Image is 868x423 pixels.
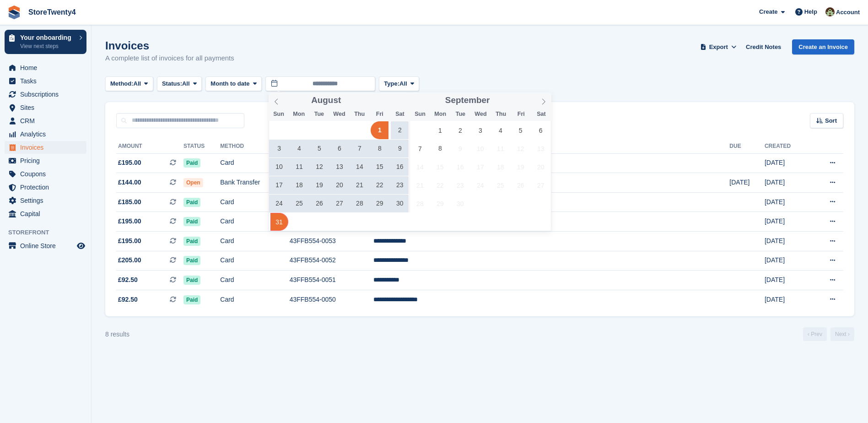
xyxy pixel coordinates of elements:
[183,295,200,304] span: Paid
[20,88,75,101] span: Subscriptions
[220,192,289,212] td: Card
[270,158,288,176] span: August 10, 2025
[765,290,810,309] td: [DATE]
[491,140,509,157] span: September 11, 2025
[116,139,183,154] th: Amount
[451,158,469,176] span: September 16, 2025
[5,101,86,114] a: menu
[742,39,785,54] a: Credit Notes
[491,121,509,139] span: September 4, 2025
[5,88,86,101] a: menu
[5,141,86,154] a: menu
[183,276,200,285] span: Paid
[451,195,469,212] span: September 30, 2025
[801,327,856,341] nav: Page
[20,168,75,180] span: Coupons
[491,111,511,117] span: Thu
[410,111,430,117] span: Sun
[289,111,309,117] span: Mon
[20,207,75,220] span: Capital
[5,30,86,54] a: Your onboarding View next steps
[765,173,810,193] td: [DATE]
[20,154,75,167] span: Pricing
[183,256,200,265] span: Paid
[450,111,470,117] span: Tue
[118,255,141,265] span: £205.00
[330,140,348,157] span: August 6, 2025
[118,236,141,246] span: £195.00
[20,181,75,194] span: Protection
[20,128,75,141] span: Analytics
[290,290,373,309] td: 43FFB554-0050
[118,217,141,226] span: £195.00
[399,79,407,88] span: All
[118,275,138,285] span: £92.50
[220,153,289,173] td: Card
[5,61,86,74] a: menu
[330,176,348,194] span: August 20, 2025
[512,158,529,176] span: September 19, 2025
[765,271,810,290] td: [DATE]
[270,195,288,212] span: August 24, 2025
[471,158,489,176] span: September 17, 2025
[532,176,550,194] span: September 27, 2025
[183,237,200,246] span: Paid
[445,96,490,105] span: September
[269,111,289,117] span: Sun
[291,176,308,194] span: August 18, 2025
[391,158,409,176] span: August 16, 2025
[350,176,368,194] span: August 21, 2025
[20,194,75,207] span: Settings
[118,178,141,187] span: £144.00
[183,178,203,187] span: Open
[220,290,289,309] td: Card
[5,168,86,180] a: menu
[765,139,810,154] th: Created
[183,198,200,207] span: Paid
[430,111,450,117] span: Mon
[350,140,368,157] span: August 7, 2025
[350,195,368,212] span: August 28, 2025
[431,140,449,157] span: September 8, 2025
[379,76,419,92] button: Type: All
[384,79,399,88] span: Type:
[371,140,388,157] span: August 8, 2025
[270,140,288,157] span: August 3, 2025
[765,212,810,232] td: [DATE]
[512,140,529,157] span: September 12, 2025
[309,111,329,117] span: Tue
[391,121,409,139] span: August 2, 2025
[330,195,348,212] span: August 27, 2025
[105,53,234,64] p: A complete list of invoices for all payments
[491,176,509,194] span: September 25, 2025
[8,228,91,237] span: Storefront
[825,7,835,16] img: Lee Hanlon
[105,76,153,92] button: Method: All
[118,295,138,304] span: £92.50
[370,111,390,117] span: Fri
[451,121,469,139] span: September 2, 2025
[20,114,75,127] span: CRM
[5,194,86,207] a: menu
[411,195,429,212] span: September 28, 2025
[162,79,182,88] span: Status:
[759,7,777,16] span: Create
[20,75,75,87] span: Tasks
[391,195,409,212] span: August 30, 2025
[110,79,134,88] span: Method:
[371,158,388,176] span: August 15, 2025
[341,96,370,105] input: Year
[391,176,409,194] span: August 23, 2025
[532,140,550,157] span: September 13, 2025
[134,79,141,88] span: All
[5,128,86,141] a: menu
[5,75,86,87] a: menu
[20,141,75,154] span: Invoices
[803,327,827,341] a: Previous
[20,239,75,252] span: Online Store
[270,176,288,194] span: August 17, 2025
[290,271,373,290] td: 43FFB554-0051
[512,176,529,194] span: September 26, 2025
[5,207,86,220] a: menu
[698,39,739,54] button: Export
